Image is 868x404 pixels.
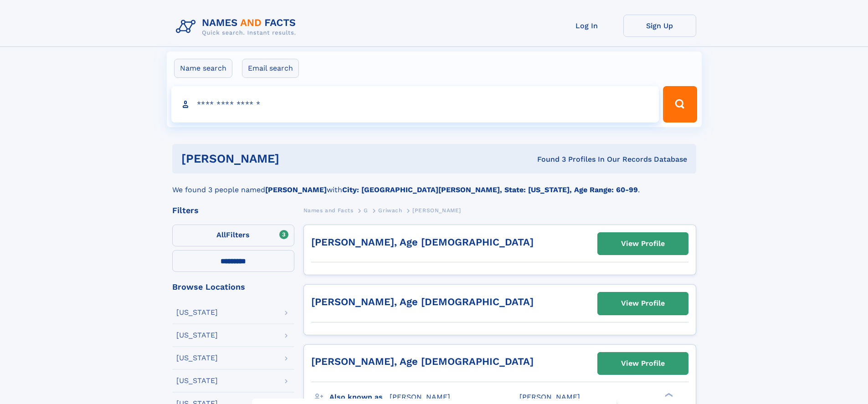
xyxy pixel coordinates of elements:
span: All [216,230,226,239]
a: Sign Up [623,15,696,37]
h1: [PERSON_NAME] [181,153,408,164]
a: View Profile [598,353,688,374]
label: Name search [174,59,232,78]
div: ❯ [663,392,673,398]
span: [PERSON_NAME] [519,393,580,401]
div: [US_STATE] [176,309,218,316]
div: View Profile [621,293,665,314]
a: [PERSON_NAME], Age [DEMOGRAPHIC_DATA] [311,296,534,307]
label: Filters [172,225,294,246]
a: G [364,205,368,216]
div: [US_STATE] [176,377,218,384]
b: City: [GEOGRAPHIC_DATA][PERSON_NAME], State: [US_STATE], Age Range: 60-99 [342,185,638,194]
a: Griwach [378,205,402,216]
div: [US_STATE] [176,332,218,339]
span: [PERSON_NAME] [390,393,450,401]
a: View Profile [598,233,688,255]
div: [US_STATE] [176,354,218,362]
b: [PERSON_NAME] [265,185,327,194]
input: search input [171,86,659,123]
img: Logo Names and Facts [172,15,303,39]
button: Search Button [663,86,697,123]
div: View Profile [621,233,665,254]
span: G [364,207,368,214]
span: Griwach [378,207,402,214]
div: Filters [172,206,294,215]
a: Log In [550,15,623,37]
div: Found 3 Profiles In Our Records Database [408,154,687,164]
label: Email search [242,59,299,78]
a: [PERSON_NAME], Age [DEMOGRAPHIC_DATA] [311,236,534,248]
a: View Profile [598,292,688,314]
a: Names and Facts [303,205,354,216]
div: We found 3 people named with . [172,174,696,195]
span: [PERSON_NAME] [412,207,461,214]
div: Browse Locations [172,283,294,291]
a: [PERSON_NAME], Age [DEMOGRAPHIC_DATA] [311,356,534,367]
div: View Profile [621,353,665,374]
